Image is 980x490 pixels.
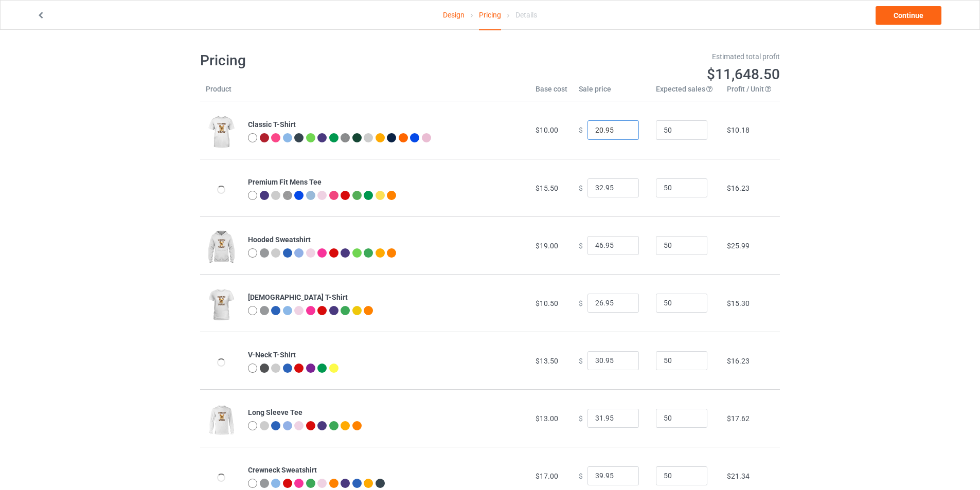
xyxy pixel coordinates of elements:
span: $ [579,241,583,249]
th: Profit / Unit [721,84,780,101]
span: $ [579,299,583,307]
span: $ [579,356,583,365]
span: $17.62 [727,414,750,423]
span: $15.50 [536,184,558,192]
span: $ [579,471,583,480]
span: $ [579,184,583,192]
a: Continue [876,6,941,25]
span: $10.50 [536,299,558,307]
b: Premium Fit Mens Tee [248,178,322,186]
th: Base cost [530,84,573,101]
b: V-Neck T-Shirt [248,351,296,359]
b: [DEMOGRAPHIC_DATA] T-Shirt [248,293,348,301]
span: $21.34 [727,472,750,480]
span: $17.00 [536,472,558,480]
span: $13.50 [536,357,558,365]
h1: Pricing [200,51,483,70]
span: $ [579,126,583,134]
span: $16.23 [727,184,750,192]
span: $11,648.50 [707,66,780,83]
a: Design [443,1,465,29]
div: Estimated total profit [497,51,780,62]
span: $10.18 [727,126,750,134]
b: Crewneck Sweatshirt [248,466,317,474]
th: Product [200,84,242,101]
span: $16.23 [727,357,750,365]
b: Hooded Sweatshirt [248,235,311,244]
span: $15.30 [727,299,750,307]
img: heather_texture.png [341,133,350,142]
span: $10.00 [536,126,558,134]
th: Sale price [573,84,650,101]
span: $25.99 [727,242,750,250]
th: Expected sales [650,84,721,101]
div: Details [515,1,537,29]
span: $19.00 [536,242,558,250]
div: Pricing [479,1,501,30]
span: $13.00 [536,414,558,423]
img: heather_texture.png [283,191,292,200]
b: Classic T-Shirt [248,120,296,129]
span: $ [579,414,583,422]
b: Long Sleeve Tee [248,408,302,416]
